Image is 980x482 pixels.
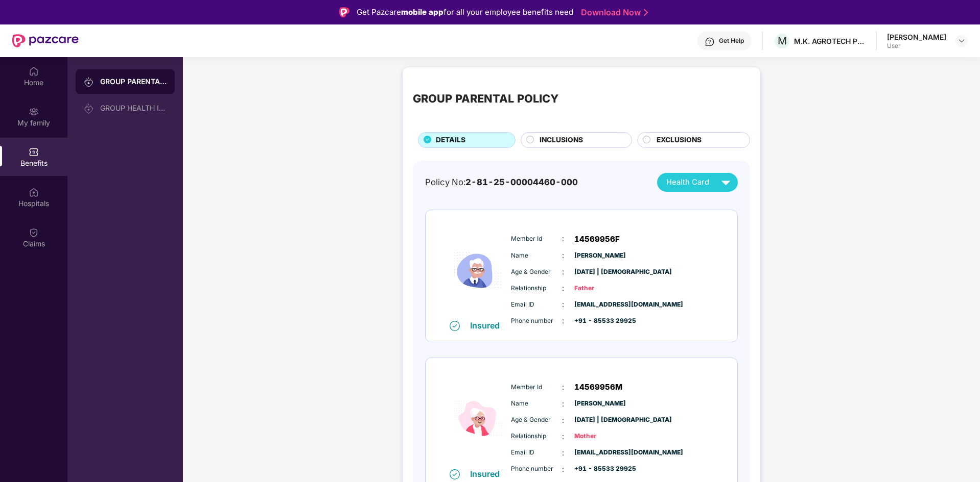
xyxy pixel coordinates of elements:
[425,175,578,189] div: Policy No:
[794,36,866,46] div: M.K. AGROTECH PRIVATE LIMITED
[450,321,460,331] img: svg+xml;base64,PHN2ZyB4bWxucz0iaHR0cDovL3d3dy53My5vcmcvMjAwMC9zdmciIHdpZHRoPSIxNiIgaGVpZ2h0PSIxNi...
[574,464,625,474] span: +91 - 85533 29925
[574,267,625,277] span: [DATE] | [DEMOGRAPHIC_DATA]
[887,32,946,42] div: [PERSON_NAME]
[511,300,562,310] span: Email ID
[581,7,645,18] a: Download Now
[84,77,94,87] img: svg+xml;base64,PHN2ZyB3aWR0aD0iMjAiIGhlaWdodD0iMjAiIHZpZXdCb3g9IjAgMCAyMCAyMCIgZmlsbD0ibm9uZSIgeG...
[562,283,564,294] span: :
[447,369,508,468] img: icon
[470,469,506,479] div: Insured
[401,7,444,17] strong: mobile app
[511,399,562,409] span: Name
[719,37,744,45] div: Get Help
[562,464,564,475] span: :
[562,299,564,310] span: :
[12,34,79,47] img: New Pazcare Logo
[574,448,625,458] span: [EMAIL_ADDRESS][DOMAIN_NAME]
[717,173,735,191] img: svg+xml;base64,PHN2ZyB4bWxucz0iaHR0cDovL3d3dy53My5vcmcvMjAwMC9zdmciIHZpZXdCb3g9IjAgMCAyNCAyNCIgd2...
[511,448,562,458] span: Email ID
[644,7,648,18] img: Stroke
[511,267,562,277] span: Age & Gender
[511,464,562,474] span: Phone number
[511,284,562,293] span: Relationship
[562,266,564,277] span: :
[574,399,625,409] span: [PERSON_NAME]
[562,415,564,426] span: :
[511,415,562,425] span: Age & Gender
[657,135,702,146] span: EXCLUSIONS
[574,300,625,310] span: [EMAIL_ADDRESS][DOMAIN_NAME]
[436,135,465,146] span: DETAILS
[511,432,562,441] span: Relationship
[465,177,578,187] span: 2-81-25-00004460-000
[413,90,558,107] div: GROUP PARENTAL POLICY
[511,234,562,244] span: Member Id
[511,316,562,326] span: Phone number
[574,233,620,245] span: 14569956F
[447,221,508,320] img: icon
[562,431,564,442] span: :
[357,6,573,18] div: Get Pazcare for all your employee benefits need
[100,104,167,112] div: GROUP HEALTH INSURANCE
[470,320,506,331] div: Insured
[666,176,709,188] span: Health Card
[778,35,787,47] span: M
[574,432,625,441] span: Mother
[574,284,625,293] span: Father
[657,173,738,192] button: Health Card
[958,37,966,45] img: svg+xml;base64,PHN2ZyBpZD0iRHJvcGRvd24tMzJ4MzIiIHhtbG5zPSJodHRwOi8vd3d3LnczLm9yZy8yMDAwL3N2ZyIgd2...
[562,398,564,410] span: :
[29,187,39,197] img: svg+xml;base64,PHN2ZyBpZD0iSG9zcGl0YWxzIiB4bWxucz0iaHR0cDovL3d3dy53My5vcmcvMjAwMC9zdmciIHdpZHRoPS...
[84,104,94,114] img: svg+xml;base64,PHN2ZyB3aWR0aD0iMjAiIGhlaWdodD0iMjAiIHZpZXdCb3g9IjAgMCAyMCAyMCIgZmlsbD0ibm9uZSIgeG...
[562,447,564,459] span: :
[29,227,39,238] img: svg+xml;base64,PHN2ZyBpZD0iQ2xhaW0iIHhtbG5zPSJodHRwOi8vd3d3LnczLm9yZy8yMDAwL3N2ZyIgd2lkdGg9IjIwIi...
[562,315,564,326] span: :
[562,250,564,261] span: :
[339,7,349,17] img: Logo
[574,316,625,326] span: +91 - 85533 29925
[562,382,564,393] span: :
[100,77,167,87] div: GROUP PARENTAL POLICY
[887,42,946,50] div: User
[574,251,625,261] span: [PERSON_NAME]
[29,147,39,157] img: svg+xml;base64,PHN2ZyBpZD0iQmVuZWZpdHMiIHhtbG5zPSJodHRwOi8vd3d3LnczLm9yZy8yMDAwL3N2ZyIgd2lkdGg9Ij...
[450,469,460,479] img: svg+xml;base64,PHN2ZyB4bWxucz0iaHR0cDovL3d3dy53My5vcmcvMjAwMC9zdmciIHdpZHRoPSIxNiIgaGVpZ2h0PSIxNi...
[540,135,583,146] span: INCLUSIONS
[29,107,39,117] img: svg+xml;base64,PHN2ZyB3aWR0aD0iMjAiIGhlaWdodD0iMjAiIHZpZXdCb3g9IjAgMCAyMCAyMCIgZmlsbD0ibm9uZSIgeG...
[574,381,622,393] span: 14569956M
[574,415,625,425] span: [DATE] | [DEMOGRAPHIC_DATA]
[511,251,562,261] span: Name
[29,66,39,77] img: svg+xml;base64,PHN2ZyBpZD0iSG9tZSIgeG1sbnM9Imh0dHA6Ly93d3cudzMub3JnLzIwMDAvc3ZnIiB3aWR0aD0iMjAiIG...
[562,233,564,244] span: :
[511,383,562,392] span: Member Id
[705,37,715,47] img: svg+xml;base64,PHN2ZyBpZD0iSGVscC0zMngzMiIgeG1sbnM9Imh0dHA6Ly93d3cudzMub3JnLzIwMDAvc3ZnIiB3aWR0aD...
